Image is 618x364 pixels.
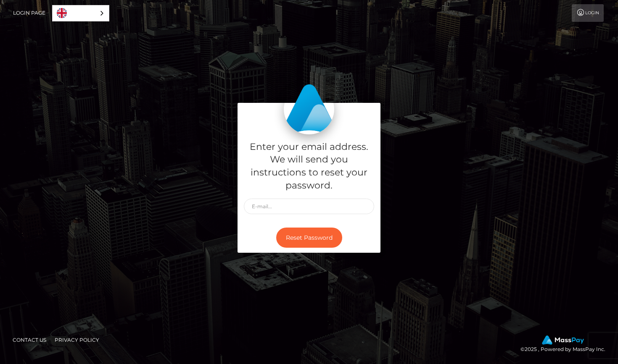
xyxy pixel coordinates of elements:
a: English [53,5,109,21]
h5: Enter your email address. We will send you instructions to reset your password. [244,141,374,192]
a: Login [572,4,604,22]
button: Reset Password [276,228,342,248]
a: Privacy Policy [51,333,103,346]
aside: Language selected: English [52,5,109,21]
div: Language [52,5,109,21]
div: © 2025 , Powered by MassPay Inc. [520,335,612,354]
img: MassPay Login [284,84,334,134]
img: MassPay [542,335,584,345]
a: Login Page [13,4,45,22]
a: Contact Us [9,333,50,346]
input: E-mail... [244,199,374,214]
